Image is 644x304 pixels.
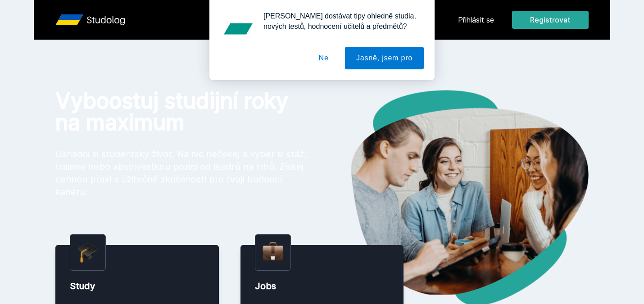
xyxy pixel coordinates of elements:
[220,11,256,47] img: notification icon
[77,242,98,263] img: graduation-cap.png
[345,47,424,69] button: Jasně, jsem pro
[255,280,390,292] div: Jobs
[70,280,204,292] div: Study
[55,90,308,133] h1: Vyboostuj studijní roky na maximum
[308,47,340,69] button: Ne
[256,11,424,32] div: [PERSON_NAME] dostávat tipy ohledně studia, nových testů, hodnocení učitelů a předmětů?
[55,148,308,198] p: Usnadni si studentský život. Na nic nečekej a vyber si stáž, trainee nebo absolvestkou pozici od ...
[263,240,283,263] img: briefcase.png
